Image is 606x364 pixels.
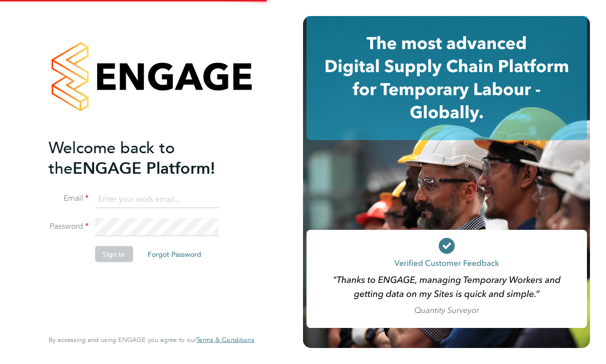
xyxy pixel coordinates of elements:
label: Email [49,193,89,204]
button: Sign In [95,246,133,262]
h2: ENGAGE Platform! [49,137,244,178]
span: Welcome back to the [49,138,175,178]
a: Terms & Conditions [196,336,254,344]
input: Enter your work email... [95,190,218,208]
button: Forgot Password [140,246,209,262]
label: Password [49,221,89,232]
span: Terms & Conditions [196,335,254,344]
span: By accessing and using ENGAGE you agree to our [49,335,254,344]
